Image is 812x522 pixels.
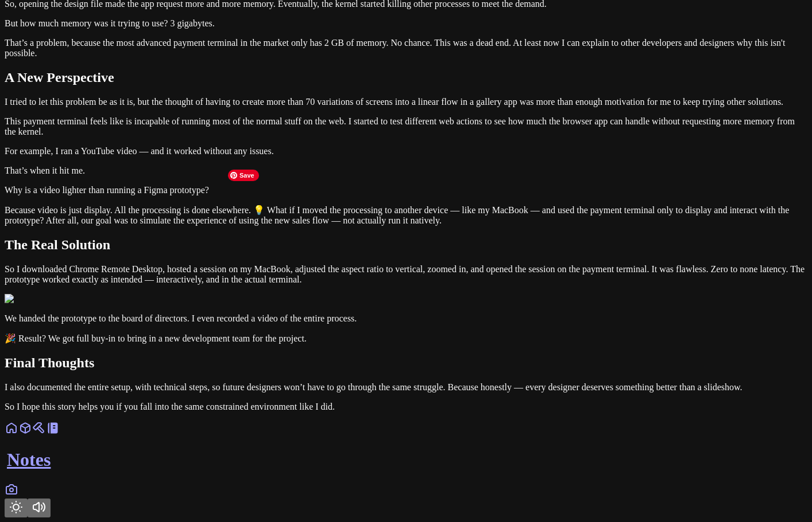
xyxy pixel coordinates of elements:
h2: The Real Solution [5,237,807,253]
p: 🎉 Result? We got full buy-in to bring in a new development team for the project. [5,333,807,344]
p: Because video is just display. All the processing is done elsewhere. 💡 What if I moved the proces... [5,205,807,226]
p: So I downloaded Chrome Remote Desktop, hosted a session on my MacBook, adjusted the aspect ratio ... [5,264,807,285]
p: For example, I ran a YouTube video — and it worked without any issues. [5,146,807,156]
p: I tried to let this problem be as it is, but the thought of having to create more than 70 variati... [5,97,807,107]
p: That’s a problem, because the most advanced payment terminal in the market only has 2 GB of memor... [5,38,807,58]
img: Image [5,294,37,304]
h1: Notes [7,449,807,470]
p: That’s when it hit me. [5,166,807,176]
p: So I hope this story helps you if you fall into the same constrained environment like I did. [5,402,807,412]
span: Save [228,170,259,181]
button: Toggle Theme [5,499,28,517]
p: I also documented the entire setup, with technical steps, so future designers won’t have to go th... [5,382,807,393]
p: We handed the prototype to the board of directors. I even recorded a video of the entire process. [5,313,807,324]
h2: A New Perspective [5,70,807,85]
h2: Final Thoughts [5,355,807,371]
p: This payment terminal feels like is incapable of running most of the normal stuff on the web. I s... [5,116,807,137]
p: But how much memory was it trying to use? 3 gigabytes. [5,18,807,29]
button: Toggle Audio [28,499,51,517]
p: Why is a video lighter than running a Figma prototype? [5,185,807,195]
